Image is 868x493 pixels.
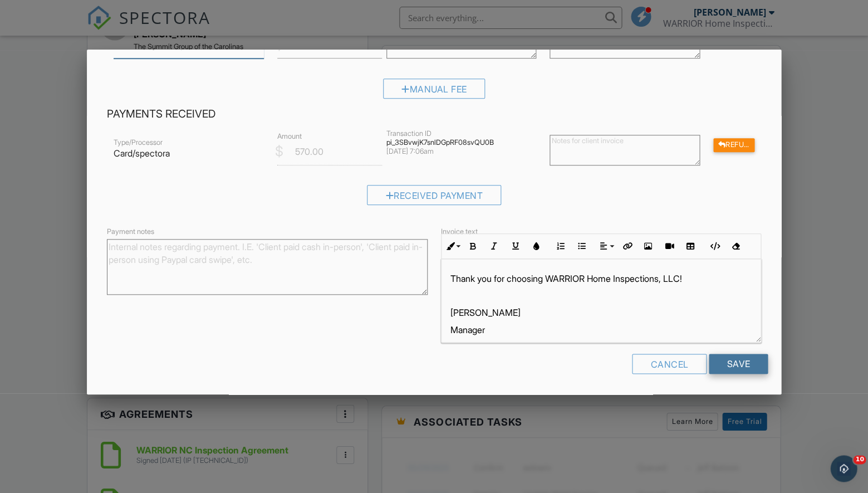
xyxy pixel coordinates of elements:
[442,236,463,257] button: Inline Style
[386,129,537,138] div: Transaction ID
[367,185,501,205] div: Received Payment
[659,236,680,257] button: Insert Video
[725,236,746,257] button: Clear Formatting
[637,236,659,257] button: Insert Image (⌘P)
[680,236,701,257] button: Insert Table
[367,193,501,204] a: Received Payment
[463,236,484,257] button: Bold (⌘B)
[704,236,725,257] button: Code View
[114,147,264,159] p: Card/spectora
[441,227,478,237] label: Invoice text
[616,236,637,257] button: Insert Link (⌘K)
[713,139,754,150] a: Refund
[386,138,537,147] div: pi_3SBvwjK7snlDGpRF08svQU0B
[632,354,707,374] div: Cancel
[450,272,752,285] p: Thank you for choosing WARRIOR Home Inspections, LLC!
[571,236,592,257] button: Unordered List
[107,227,154,237] label: Payment notes
[713,138,754,152] div: Refund
[383,79,486,99] div: Manual Fee
[830,455,857,482] iframe: Intercom live chat
[484,236,505,257] button: Italic (⌘I)
[450,306,752,319] p: [PERSON_NAME]
[550,236,571,257] button: Ordered List
[853,455,866,464] span: 10
[709,354,768,374] input: Save
[277,131,302,141] label: Amount
[505,236,526,257] button: Underline (⌘U)
[275,142,283,161] div: $
[114,138,264,147] div: Type/Processor
[107,107,761,121] h4: Payments Received
[595,236,616,257] button: Align
[386,147,537,156] div: [DATE] 7:06am
[450,324,752,336] p: Manager
[526,236,547,257] button: Colors
[383,86,486,97] a: Manual Fee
